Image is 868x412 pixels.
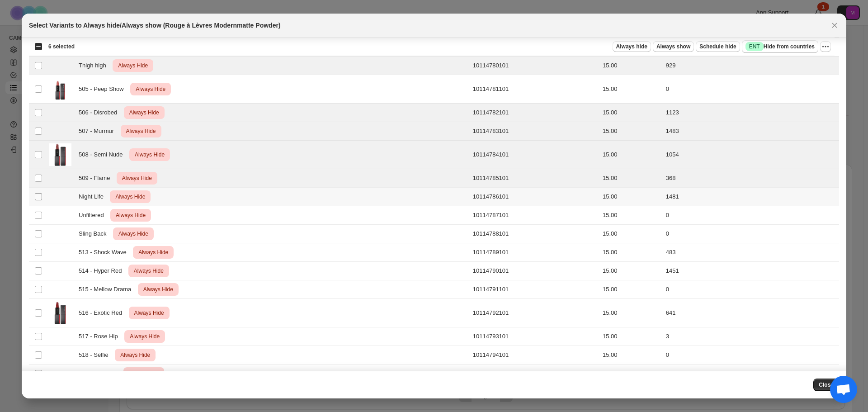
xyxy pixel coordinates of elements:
td: 15.00 [600,280,663,299]
span: Always Hide [128,331,161,342]
span: 515 - Mellow Drama [79,285,136,294]
td: 15.00 [600,346,663,365]
td: 483 [663,243,839,262]
td: 0 [663,346,839,365]
button: Always show [653,41,694,52]
span: 508 - Semi Nude [79,150,127,159]
h2: Select Variants to Always hide/Always show (Rouge à Lèvres Modernmatte Powder) [29,21,281,30]
span: 505 - Peep Show [79,85,129,94]
td: 15.00 [600,225,663,243]
td: 15.00 [600,122,663,141]
td: 15.00 [600,262,663,280]
span: 513 - Shock Wave [79,248,132,257]
td: 10114789101 [470,243,600,262]
span: Always hide [616,43,647,50]
span: Always Hide [117,228,150,239]
td: 15.00 [600,188,663,206]
span: ENT [749,43,760,50]
td: 10114780101 [470,57,600,75]
span: Always Hide [113,191,147,202]
td: 15.00 [600,141,663,169]
td: 368 [663,169,839,188]
td: 641 [663,299,839,327]
td: 0 [663,206,839,225]
span: Always Hide [116,60,150,71]
td: 15.00 [600,206,663,225]
td: 15.00 [600,169,663,188]
td: 10114788101 [470,225,600,243]
td: 10114784101 [470,141,600,169]
td: 15.00 [600,75,663,104]
span: 6 selected [48,43,75,50]
button: Close [828,19,841,32]
span: Always show [656,43,690,50]
span: Always Hide [127,107,161,118]
td: 15.00 [600,327,663,346]
td: 1123 [663,104,839,122]
td: 10114781101 [470,75,600,104]
td: 929 [663,57,839,75]
td: 1483 [663,122,839,141]
td: 10114785101 [470,169,600,188]
span: Always Hide [127,368,160,379]
span: 517 - Rose Hip [79,332,123,341]
td: 15.00 [600,104,663,122]
span: Night Life [79,192,108,201]
span: 507 - Murmur [79,127,119,136]
span: Hide from countries [745,42,815,51]
img: 729238147843_520ad25d-11ac-42d6-8ee2-64df8edd5a0f.jpg [49,143,71,166]
td: 0 [663,225,839,243]
td: 10114791101 [470,280,600,299]
td: 15.00 [600,299,663,327]
span: Always Hide [114,210,147,221]
span: Close [819,381,834,388]
td: 10114793101 [470,327,600,346]
span: Always Hide [134,84,167,95]
span: Always Hide [132,265,165,276]
span: Always Hide [124,126,158,137]
td: 10114783101 [470,122,600,141]
td: 10114787101 [470,206,600,225]
span: Thigh high [79,61,111,70]
span: Schedule hide [699,43,736,50]
td: 3 [663,327,839,346]
span: Always Hide [137,247,170,258]
button: Schedule hide [696,41,740,52]
td: 0 [663,280,839,299]
td: 0 [663,365,839,383]
span: Always Hide [132,308,166,318]
img: 729238147928_e1344fc2-e30b-4843-a11c-41a38d6c2c71.jpg [49,302,71,324]
td: 15.00 [600,365,663,383]
button: Always hide [613,41,651,52]
span: Fuchsia Fetish [79,369,122,378]
td: 10114794101 [470,346,600,365]
span: Always Hide [118,350,152,360]
td: 10114782101 [470,104,600,122]
span: 516 - Exotic Red [79,308,127,317]
button: More actions [820,41,831,52]
td: 1451 [663,262,839,280]
span: 509 - Flame [79,174,115,183]
img: 85541555_P.jpg [49,78,71,100]
span: Sling Back [79,229,111,238]
td: 10114792101 [470,299,600,327]
td: 10114790101 [470,262,600,280]
span: Always Hide [133,149,166,160]
td: 15.00 [600,57,663,75]
span: Always Hide [120,173,154,184]
td: 1481 [663,188,839,206]
td: 1054 [663,141,839,169]
span: Always Hide [142,284,175,295]
button: SuccessENTHide from countries [742,40,818,53]
td: 10114795101 [470,365,600,383]
button: Close [813,379,839,391]
div: Ouvrir le chat [830,376,857,403]
span: Unfiltered [79,211,108,220]
span: 506 - Disrobed [79,108,122,117]
td: 0 [663,75,839,104]
td: 15.00 [600,243,663,262]
span: 518 - Selfie [79,350,113,360]
span: 514 - Hyper Red [79,266,127,275]
td: 10114786101 [470,188,600,206]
